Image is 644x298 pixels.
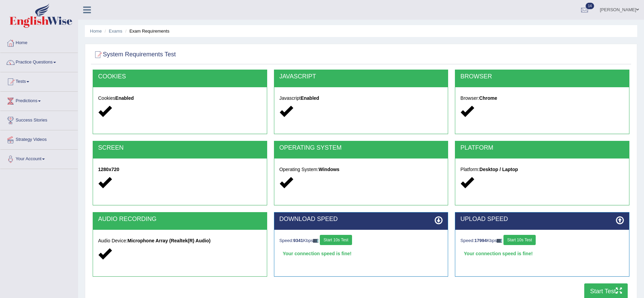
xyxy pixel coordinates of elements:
[98,167,119,172] strong: 1280x720
[0,72,78,89] a: Tests
[319,167,339,172] strong: Windows
[497,239,502,243] img: ajax-loader-fb-connection.gif
[279,248,443,259] div: Your connection speed is fine!
[98,216,262,223] h2: AUDIO RECORDING
[301,95,319,101] strong: Enabled
[460,167,624,172] h5: Platform:
[0,34,78,51] a: Home
[93,50,176,60] h2: System Requirements Test
[98,238,262,243] h5: Audio Device:
[479,167,518,172] strong: Desktop / Laptop
[0,111,78,128] a: Success Stories
[279,96,443,101] h5: Javascript
[90,29,102,34] a: Home
[293,238,303,243] strong: 9341
[460,96,624,101] h5: Browser:
[0,130,78,147] a: Strategy Videos
[0,53,78,70] a: Practice Questions
[279,167,443,172] h5: Operating System:
[475,238,487,243] strong: 17994
[320,235,352,245] button: Start 10s Test
[0,150,78,167] a: Your Account
[313,239,318,243] img: ajax-loader-fb-connection.gif
[279,235,443,247] div: Speed: Kbps
[479,95,497,101] strong: Chrome
[98,96,262,101] h5: Cookies
[127,238,210,243] strong: Microphone Array (Realtek(R) Audio)
[98,145,262,151] h2: SCREEN
[460,73,624,80] h2: BROWSER
[460,248,624,259] div: Your connection speed is fine!
[460,145,624,151] h2: PLATFORM
[460,235,624,247] div: Speed: Kbps
[124,28,169,34] li: Exam Requirements
[279,145,443,151] h2: OPERATING SYSTEM
[460,216,624,223] h2: UPLOAD SPEED
[503,235,536,245] button: Start 10s Test
[109,29,123,34] a: Exams
[279,216,443,223] h2: DOWNLOAD SPEED
[279,73,443,80] h2: JAVASCRIPT
[586,3,594,9] span: 14
[98,73,262,80] h2: COOKIES
[0,92,78,109] a: Predictions
[115,95,134,101] strong: Enabled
